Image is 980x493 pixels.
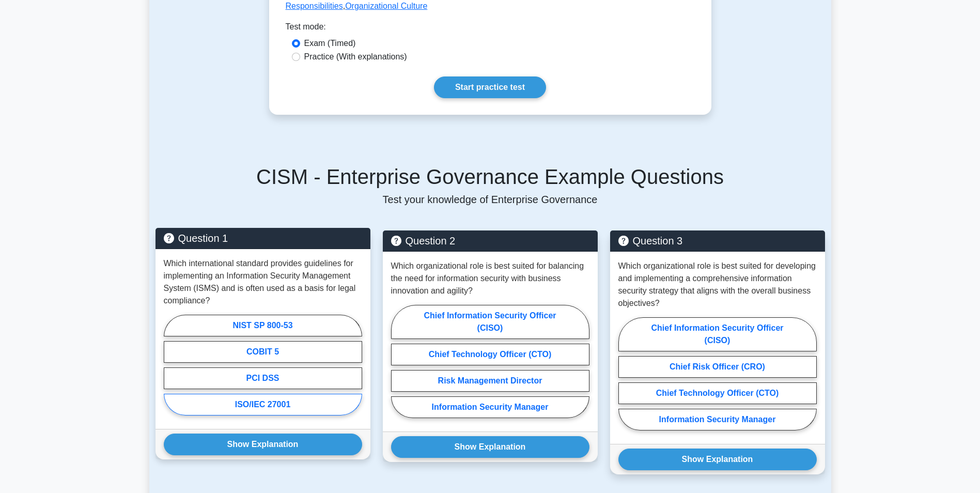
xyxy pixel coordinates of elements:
label: Information Security Manager [391,396,589,418]
button: Show Explanation [391,436,589,458]
button: Show Explanation [618,449,817,470]
h5: CISM - Enterprise Governance Example Questions [155,164,825,189]
p: Which organizational role is best suited for developing and implementing a comprehensive informat... [618,260,817,310]
label: PCI DSS [164,367,362,389]
label: Exam (Timed) [304,37,356,50]
label: Chief Technology Officer (CTO) [391,344,589,365]
label: Chief Technology Officer (CTO) [618,382,817,404]
label: ISO/IEC 27001 [164,394,362,415]
label: NIST SP 800-53 [164,315,362,336]
div: Test mode: [286,21,695,37]
label: Risk Management Director [391,370,589,392]
h5: Question 1 [164,232,362,244]
label: Chief Information Security Officer (CISO) [618,317,817,351]
a: Start practice test [434,76,546,98]
label: Information Security Manager [618,409,817,430]
button: Show Explanation [164,434,362,455]
p: Which international standard provides guidelines for implementing an Information Security Managem... [164,257,362,307]
h5: Question 2 [391,235,589,247]
p: Which organizational role is best suited for balancing the need for information security with bus... [391,260,589,297]
p: Test your knowledge of Enterprise Governance [155,193,825,206]
label: COBIT 5 [164,341,362,363]
label: Practice (With explanations) [304,51,407,63]
h5: Question 3 [618,235,817,247]
label: Chief Risk Officer (CRO) [618,356,817,378]
a: Organizational Culture [345,2,427,10]
label: Chief Information Security Officer (CISO) [391,305,589,339]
